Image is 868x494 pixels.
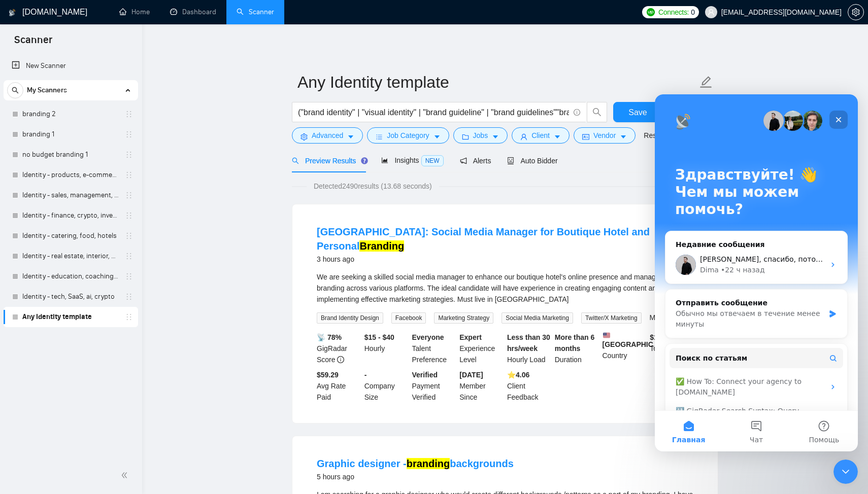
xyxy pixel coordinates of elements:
span: holder [125,232,133,240]
a: Identity - education, coaching, consulting [22,266,119,287]
span: caret-down [347,133,354,140]
a: Identity - real estate, interior, construction [22,246,119,266]
a: branding 2 [22,104,119,124]
b: Verified [412,371,438,379]
span: edit [699,76,713,89]
div: Avg Rate Paid [315,369,362,403]
button: folderJobscaret-down [453,127,508,144]
span: Alerts [460,157,491,165]
span: user [520,133,527,140]
b: $15 - $40 [364,333,394,341]
div: 5 hours ago [317,471,514,483]
span: holder [125,211,133,220]
span: area-chart [381,157,388,164]
span: Marketing Strategy [434,312,493,324]
li: My Scanners [4,80,138,327]
span: user [708,9,715,16]
div: ✅ How To: Connect your agency to [DOMAIN_NAME] [15,278,188,307]
b: $ 122.3k [650,333,676,341]
span: My Scanners [27,80,67,100]
span: holder [125,151,133,159]
span: double-left [121,470,131,480]
span: NEW [421,155,444,166]
div: Client Feedback [505,369,553,403]
div: Duration [553,332,600,365]
a: searchScanner [237,8,274,16]
b: $59.29 [317,371,339,379]
button: Помощь [136,316,203,357]
span: holder [125,272,133,280]
div: 🔠 GigRadar Search Syntax: Query Operators for Optimized Job Searches [21,311,170,333]
button: idcardVendorcaret-down [574,127,636,144]
a: Identity - finance, crypto, investment [22,205,119,226]
b: Everyone [412,333,444,341]
div: Country [600,332,648,365]
span: Facebook [391,312,426,324]
span: Scanner [6,32,60,54]
span: Detected 2490 results (13.68 seconds) [307,181,439,192]
span: Connects: [658,7,689,18]
button: search [7,82,23,98]
span: setting [848,8,863,16]
b: - [364,371,367,379]
a: no budget branding 1 [22,145,119,165]
a: [GEOGRAPHIC_DATA]: Social Media Manager for Boutique Hotel and PersonalBranding [317,226,650,252]
div: GigRadar Score [315,332,362,365]
span: holder [125,110,133,118]
span: search [8,87,23,94]
div: • 22 ч назад [66,170,110,181]
a: Reset All [644,130,672,141]
button: userClientcaret-down [512,127,570,144]
span: bars [376,133,383,140]
span: Brand Identity Design [317,312,383,324]
b: 📡 78% [317,333,342,341]
div: Dima [45,170,64,181]
button: settingAdvancedcaret-down [292,127,363,144]
span: 0 [691,7,695,18]
span: info-circle [337,356,344,363]
span: notification [460,157,467,164]
a: Identity - catering, food, hotels [22,226,119,246]
div: Tooltip anchor [360,156,369,165]
span: Client [531,130,550,141]
div: Total Spent [648,332,695,365]
div: Отправить сообщение [21,203,170,214]
input: Scanner name... [297,69,697,95]
a: Identity - products, e-commerce, stores [22,165,119,185]
div: Обычно мы отвечаем в течение менее минуты [21,214,170,235]
span: Job Category [387,130,429,141]
a: More... [650,313,672,322]
span: holder [125,130,133,138]
a: dashboardDashboard [170,8,216,16]
a: Identity - tech, SaaS, ai, crypto [22,287,119,307]
span: caret-down [620,133,627,140]
iframe: Intercom live chat [655,94,858,451]
b: [GEOGRAPHIC_DATA] [603,332,679,348]
span: Twitter/X Marketing [581,312,642,324]
span: Чат [95,342,108,349]
mark: Branding [359,240,404,252]
span: Поиск по статьям [21,259,92,269]
span: [PERSON_NAME], спасибо, потому что для нас важно не пропускать работы, которые по всем парметрам ... [45,161,639,169]
span: holder [125,191,133,199]
a: New Scanner [12,56,130,76]
img: upwork-logo.png [647,8,655,16]
span: setting [301,133,308,140]
span: idcard [582,133,589,140]
li: New Scanner [4,56,138,76]
span: caret-down [433,133,441,140]
button: search [587,102,607,122]
button: Save [613,102,662,122]
button: Поиск по статьям [15,254,188,274]
span: holder [125,313,133,321]
button: setting [848,4,864,20]
span: holder [125,293,133,301]
span: search [292,157,299,164]
span: Insights [381,156,443,164]
a: branding 1 [22,124,119,145]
